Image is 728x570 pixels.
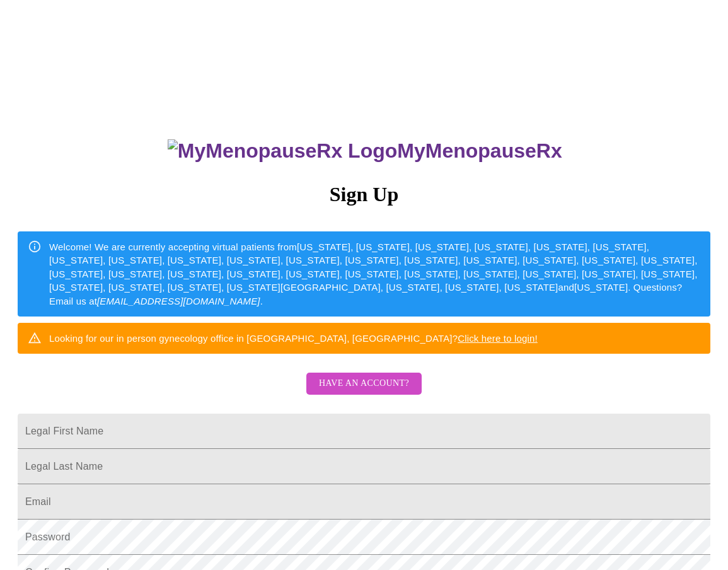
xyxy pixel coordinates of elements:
div: Welcome! We are currently accepting virtual patients from [US_STATE], [US_STATE], [US_STATE], [US... [49,235,700,313]
div: Looking for our in person gynecology office in [GEOGRAPHIC_DATA], [GEOGRAPHIC_DATA]? [49,327,538,350]
em: [EMAIL_ADDRESS][DOMAIN_NAME] [97,296,260,306]
a: Have an account? [303,387,425,397]
h3: MyMenopauseRx [20,139,711,163]
span: Have an account? [319,376,409,392]
a: Click here to login! [458,333,538,344]
button: Have an account? [306,373,422,395]
img: MyMenopauseRx Logo [168,139,397,163]
h3: Sign Up [18,183,710,206]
